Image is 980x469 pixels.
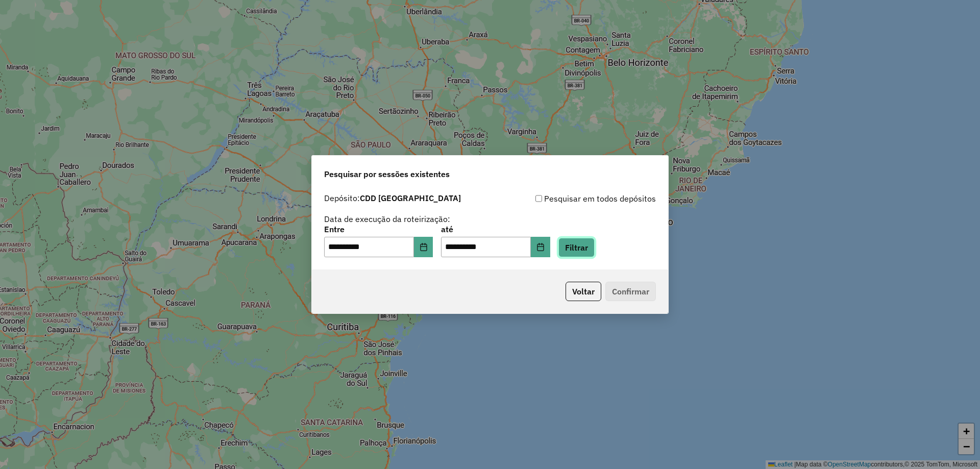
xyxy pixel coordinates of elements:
[324,213,450,225] label: Data de execução da roteirização:
[360,193,461,203] strong: CDD [GEOGRAPHIC_DATA]
[324,223,433,235] label: Entre
[566,282,601,301] button: Voltar
[531,237,550,257] button: Choose Date
[324,168,450,180] span: Pesquisar por sessões existentes
[324,192,461,204] label: Depósito:
[441,223,550,235] label: até
[414,237,433,257] button: Choose Date
[490,192,656,205] div: Pesquisar em todos depósitos
[558,238,595,257] button: Filtrar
